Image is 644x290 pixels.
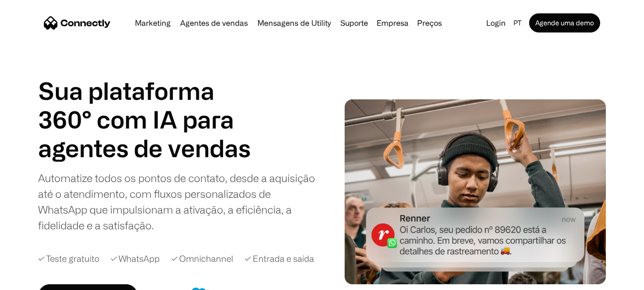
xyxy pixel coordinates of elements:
[254,19,335,27] a: Mensagens de Utility
[10,272,57,287] aside: Language selected: Português (Brasil)
[38,252,99,265] div: ✓ Teste gratuito
[513,16,521,30] div: pt
[19,273,57,287] ul: Language list
[111,252,160,265] div: ✓ WhatsApp
[176,19,252,27] a: Agentes de vendas
[131,19,174,27] a: Marketing
[171,252,233,265] div: ✓ Omnichannel
[482,16,510,30] a: Login
[377,16,409,30] div: Empresa
[337,19,372,27] a: Suporte
[529,13,600,32] a: Agende uma demo
[413,19,446,27] a: Preços
[38,134,257,162] h1: agentes de vendas
[38,76,257,134] h1: Sua plataforma 360° com IA para
[374,16,411,30] div: Empresa
[245,252,314,265] div: ✓ Entrada e saída
[38,170,318,233] div: Automatize todos os pontos de contato, desde a aquisição até o atendimento, com fluxos personaliz...
[510,16,527,30] div: pt
[38,134,257,162] div: 1 of 4
[44,16,111,30] a: home
[38,134,257,162] div: carousel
